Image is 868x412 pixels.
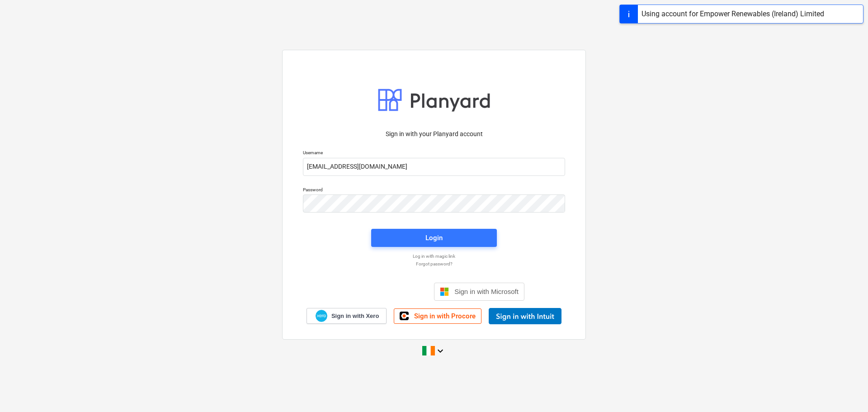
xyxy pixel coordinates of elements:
[414,312,476,320] span: Sign in with Procore
[371,229,497,247] button: Login
[303,187,565,194] p: Password
[425,232,443,244] div: Login
[440,287,449,296] img: Microsoft logo
[307,308,387,324] a: Sign in with Xero
[454,288,519,295] span: Sign in with Microsoft
[642,9,824,19] div: Using account for Empower Renewables (Ireland) Limited
[298,261,570,267] a: Forgot password?
[435,346,446,356] i: keyboard_arrow_down
[316,310,327,322] img: Xero logo
[339,282,431,302] iframe: Sign in with Google Button
[303,158,565,176] input: Username
[303,150,565,157] p: Username
[303,129,565,139] p: Sign in with your Planyard account
[298,253,570,259] a: Log in with magic link
[331,312,379,320] span: Sign in with Xero
[394,308,481,324] a: Sign in with Procore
